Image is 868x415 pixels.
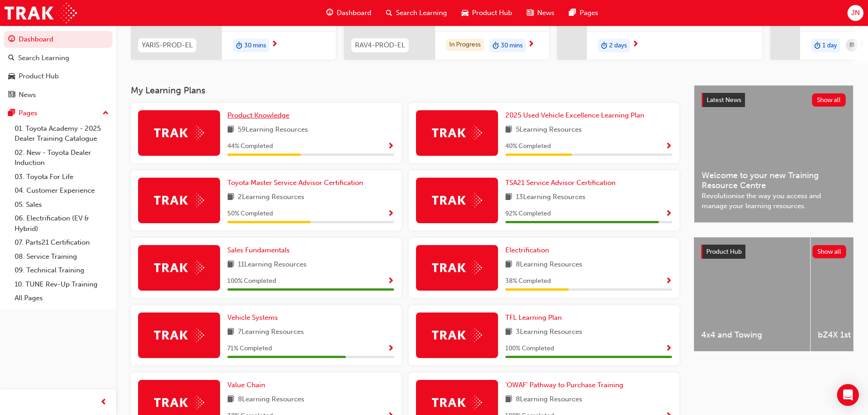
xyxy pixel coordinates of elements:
button: Pages [4,105,113,122]
a: news-iconNews [519,4,562,22]
img: Trak [432,395,482,410]
span: news-icon [527,7,534,19]
button: Show Progress [665,208,672,220]
img: Trak [154,261,204,275]
a: Electrification [505,245,553,256]
span: duration-icon [601,40,607,51]
img: Trak [154,395,204,410]
span: 100 % Completed [505,343,554,354]
span: RAV4-PROD-EL [355,40,405,51]
span: duration-icon [236,40,242,51]
button: Show all [812,245,847,258]
span: search-icon [8,54,15,62]
span: 71 % Completed [227,343,272,354]
div: Product Hub [19,71,59,82]
a: 03. Toyota For Life [11,170,113,184]
a: Latest NewsShow all [702,93,846,108]
div: News [19,90,36,100]
span: 'OWAF' Pathway to Purchase Training [505,381,623,389]
img: Trak [432,126,482,140]
a: 4x4 and Towing [694,237,810,351]
span: book-icon [505,259,512,271]
a: 09. Technical Training [11,263,113,277]
span: up-icon [103,108,109,119]
span: Value Chain [227,381,265,389]
span: News [537,8,555,18]
a: 2025 Used Vehicle Excellence Learning Plan [505,110,648,121]
span: 30 mins [244,41,266,51]
span: next-icon [271,41,278,49]
img: Trak [154,328,204,342]
span: Vehicle Systems [227,313,278,322]
span: Show Progress [665,345,672,353]
span: Search Learning [396,8,447,18]
h3: My Learning Plans [131,85,679,96]
a: 'OWAF' Pathway to Purchase Training [505,380,627,390]
a: guage-iconDashboard [319,4,379,22]
span: Show Progress [387,345,394,353]
span: Dashboard [337,8,371,18]
span: book-icon [505,124,512,136]
span: book-icon [505,192,512,203]
span: guage-icon [326,7,333,19]
span: Welcome to your new Training Resource Centre [702,170,846,191]
a: car-iconProduct Hub [454,4,519,22]
img: Trak [154,193,204,207]
span: 8 Learning Resources [516,259,582,271]
span: Revolutionise the way you access and manage your learning resources. [702,191,846,211]
span: 2 Learning Resources [238,192,304,203]
button: Show all [812,93,846,107]
span: TSA21 Service Advisor Certification [505,179,616,187]
span: search-icon [386,7,392,19]
span: TFL Learning Plan [505,313,562,322]
span: Product Hub [706,248,742,256]
a: TFL Learning Plan [505,313,565,323]
span: 3 Learning Resources [516,327,582,338]
button: Show Progress [665,276,672,287]
span: 4x4 and Towing [701,330,803,340]
span: pages-icon [8,109,15,118]
a: 06. Electrification (EV & Hybrid) [11,211,113,236]
button: JN [847,5,863,21]
span: book-icon [227,394,234,405]
span: book-icon [227,259,234,271]
span: book-icon [227,124,234,136]
img: Trak [154,126,204,140]
span: book-icon [227,192,234,203]
span: 8 Learning Resources [516,394,582,405]
span: Toyota Master Service Advisor Certification [227,179,363,187]
img: Trak [5,3,77,23]
a: TSA21 Service Advisor Certification [505,178,619,188]
span: 100 % Completed [227,276,276,287]
span: news-icon [8,91,15,99]
span: 5 Learning Resources [516,124,582,136]
a: 07. Parts21 Certification [11,236,113,250]
span: 38 % Completed [505,276,551,287]
a: 05. Sales [11,198,113,212]
img: Trak [432,261,482,275]
a: search-iconSearch Learning [379,4,454,22]
span: guage-icon [8,36,15,44]
a: 04. Customer Experience [11,184,113,198]
div: Search Learning [18,53,69,63]
a: Latest NewsShow allWelcome to your new Training Resource CentreRevolutionise the way you access a... [694,85,853,223]
span: Latest News [707,96,741,104]
button: Show Progress [387,208,394,220]
a: 02. New - Toyota Dealer Induction [11,146,113,170]
a: News [4,87,113,103]
span: car-icon [462,7,468,19]
div: In Progress [446,39,484,51]
button: Show Progress [665,343,672,354]
a: Product Hub [4,68,113,85]
span: book-icon [505,394,512,405]
span: Product Hub [472,8,512,18]
span: Show Progress [665,210,672,218]
span: 40 % Completed [505,141,551,152]
span: 13 Learning Resources [516,192,586,203]
span: 7 Learning Resources [238,327,304,338]
span: Pages [580,8,598,18]
div: Open Intercom Messenger [837,384,859,406]
span: YARIS-PROD-EL [142,40,193,51]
